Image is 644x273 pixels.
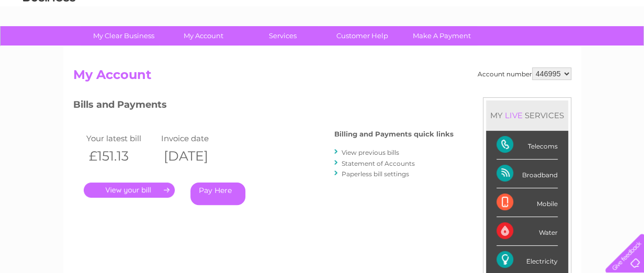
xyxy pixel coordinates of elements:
[22,27,76,59] img: logo.png
[84,145,159,167] th: £151.13
[496,160,558,188] div: Broadband
[240,26,326,45] a: Services
[486,100,568,130] div: MY SERVICES
[84,183,175,198] a: .
[503,110,525,120] div: LIVE
[496,217,558,246] div: Water
[553,44,568,52] a: Blog
[190,183,245,205] a: Pay Here
[478,67,571,80] div: Account number
[486,44,509,52] a: Energy
[496,188,558,217] div: Mobile
[334,130,454,138] h4: Billing and Payments quick links
[159,131,234,145] td: Invoice date
[75,6,570,51] div: Clear Business is a trading name of Verastar Limited (registered in [GEOGRAPHIC_DATA] No. 3667643...
[73,97,454,116] h3: Bills and Payments
[159,145,234,167] th: [DATE]
[319,26,405,45] a: Customer Help
[496,131,558,160] div: Telecoms
[342,149,399,156] a: View previous bills
[515,44,547,52] a: Telecoms
[73,67,571,87] h2: My Account
[399,26,485,45] a: Make A Payment
[460,44,480,52] a: Water
[609,44,634,52] a: Log out
[84,131,159,145] td: Your latest bill
[574,44,600,52] a: Contact
[160,26,246,45] a: My Account
[447,5,519,18] a: 0333 014 3131
[81,26,167,45] a: My Clear Business
[342,160,415,167] a: Statement of Accounts
[342,170,409,178] a: Paperless bill settings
